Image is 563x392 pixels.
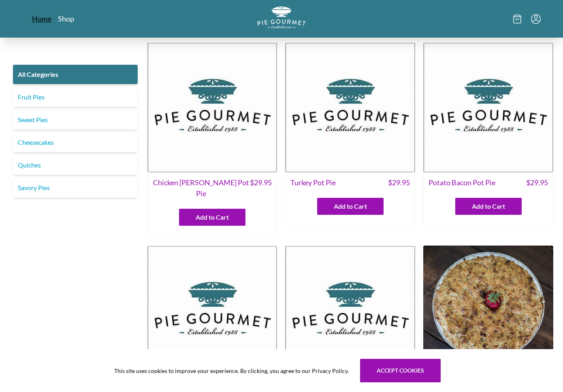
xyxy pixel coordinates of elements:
[13,110,138,129] a: Sweet Pies
[317,198,384,215] button: Add to Cart
[429,177,495,188] span: Potato Bacon Pot Pie
[360,359,441,382] button: Accept cookies
[179,209,245,226] button: Add to Cart
[334,201,367,211] span: Add to Cart
[257,6,306,29] img: logo
[196,212,229,222] span: Add to Cart
[388,177,410,188] span: $ 29.95
[531,14,541,24] button: Menu
[13,155,138,175] a: Quiches
[526,177,548,188] span: $ 29.95
[257,6,306,31] a: Logo
[13,178,138,197] a: Savory Pies
[153,177,250,199] span: Chicken [PERSON_NAME] Pot Pie
[32,14,51,23] a: Home
[58,14,74,23] a: Shop
[423,246,553,375] img: Apple-Strawberry
[147,246,277,375] img: Spicy Chicken Quiche
[455,198,522,215] button: Add to Cart
[114,367,349,375] span: This site uses cookies to improve your experience. By clicking, you agree to our Privacy Policy.
[285,246,415,375] img: Spinach Artichoke Quiche
[147,42,277,172] img: Chicken Curry Pot Pie
[250,177,272,199] span: $ 29.95
[423,42,553,172] img: Potato Bacon Pot Pie
[290,177,336,188] span: Turkey Pot Pie
[13,133,138,152] a: Cheesecakes
[13,65,138,84] a: All Categories
[472,201,505,211] span: Add to Cart
[13,87,138,107] a: Fruit Pies
[285,42,415,172] img: Turkey Pot Pie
